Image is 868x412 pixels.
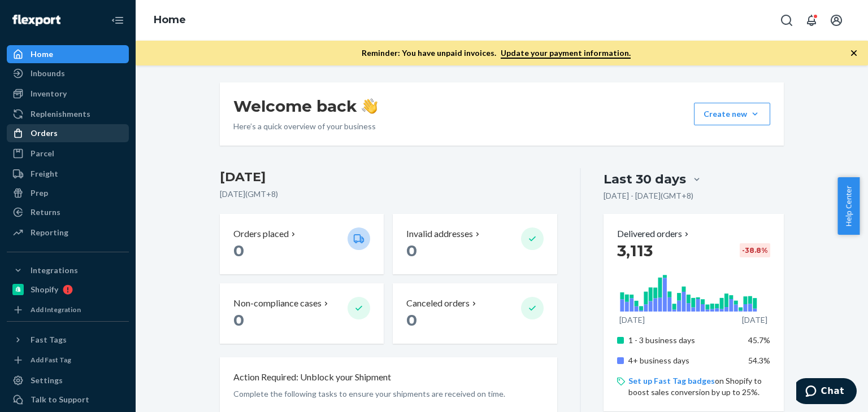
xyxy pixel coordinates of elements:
h1: Welcome back [233,96,377,116]
div: Reporting [31,227,68,238]
p: Reminder: You have unpaid invoices. [362,47,631,59]
div: Freight [31,168,58,179]
a: Inventory [7,85,129,103]
p: 4+ business days [628,355,740,366]
span: 45.7% [748,335,770,345]
h3: [DATE] [220,168,557,186]
p: [DATE] ( GMT+8 ) [220,189,557,200]
button: Open Search Box [775,9,798,32]
div: Last 30 days [604,170,686,188]
a: Home [7,45,129,63]
p: [DATE] [742,314,767,326]
div: Home [31,49,53,60]
div: Orders [31,128,58,139]
button: Close Navigation [106,9,129,32]
a: Reporting [7,223,129,242]
button: Integrations [7,261,129,279]
p: Here’s a quick overview of your business [233,121,377,132]
a: Inbounds [7,64,129,82]
p: [DATE] [619,314,645,326]
div: Add Fast Tag [31,355,71,365]
div: -38.8 % [740,243,770,257]
p: Orders placed [233,227,289,240]
a: Prep [7,184,129,202]
a: Returns [7,203,129,221]
a: Add Integration [7,303,129,317]
a: Orders [7,124,129,142]
a: Replenishments [7,105,129,123]
span: 3,113 [617,241,653,260]
button: Fast Tags [7,331,129,349]
a: Parcel [7,144,129,163]
span: 0 [406,310,417,330]
div: Shopify [31,284,58,295]
a: Update your payment information. [501,48,631,59]
img: Flexport logo [12,15,60,26]
p: [DATE] - [DATE] ( GMT+8 ) [604,190,693,201]
p: Invalid addresses [406,227,473,240]
p: 1 - 3 business days [628,335,740,346]
iframe: Opens a widget where you can chat to one of our agents [796,378,857,406]
div: Talk to Support [31,394,89,405]
div: Settings [31,375,63,386]
button: Open notifications [800,9,823,32]
button: Non-compliance cases 0 [220,283,384,344]
p: Complete the following tasks to ensure your shipments are received on time. [233,388,544,400]
span: 54.3% [748,356,770,365]
button: Open account menu [825,9,848,32]
a: Settings [7,371,129,389]
a: Home [154,14,186,26]
div: Prep [31,187,48,199]
p: on Shopify to boost sales conversion by up to 25%. [628,375,770,398]
button: Canceled orders 0 [393,283,557,344]
a: Add Fast Tag [7,353,129,367]
div: Parcel [31,148,54,159]
button: Help Center [837,177,860,235]
div: Inventory [31,88,67,99]
div: Fast Tags [31,334,67,345]
div: Inbounds [31,68,65,79]
p: Non-compliance cases [233,297,322,310]
span: 0 [233,310,244,330]
div: Replenishments [31,108,90,120]
div: Returns [31,207,60,218]
span: 0 [233,241,244,260]
ol: breadcrumbs [145,4,195,37]
button: Create new [694,103,770,125]
div: Integrations [31,265,78,276]
button: Orders placed 0 [220,214,384,274]
p: Canceled orders [406,297,470,310]
button: Invalid addresses 0 [393,214,557,274]
button: Delivered orders [617,227,691,240]
div: Add Integration [31,305,81,314]
span: 0 [406,241,417,260]
a: Shopify [7,280,129,299]
img: hand-wave emoji [362,98,377,114]
a: Freight [7,165,129,183]
a: Set up Fast Tag badges [628,376,715,385]
p: Action Required: Unblock your Shipment [233,371,391,384]
button: Talk to Support [7,391,129,409]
